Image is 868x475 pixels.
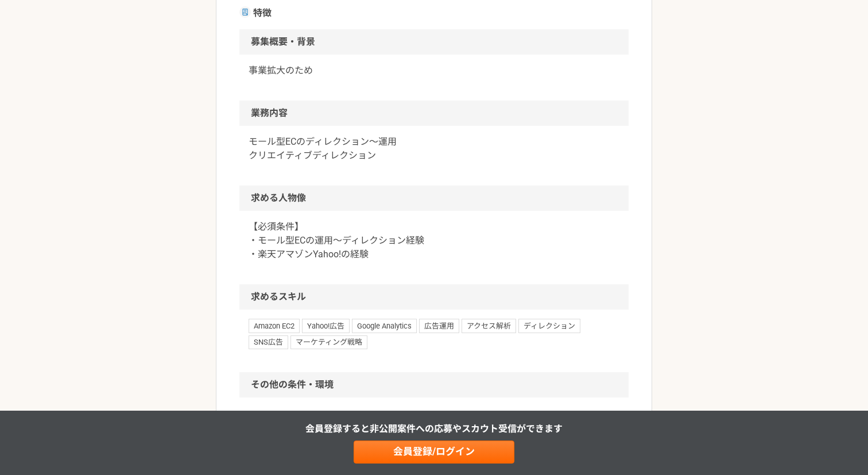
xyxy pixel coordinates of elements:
[352,319,417,333] span: Google Analytics
[249,64,619,78] p: 事業拡大のため
[239,29,629,55] h2: 募集概要・背景
[239,186,629,211] h2: 求める人物像
[354,441,514,464] a: 会員登録/ログイン
[518,319,580,333] span: ディレクション
[302,319,350,333] span: Yahoo!広告
[249,319,300,333] span: Amazon EC2
[305,422,563,436] p: 会員登録すると非公開案件への応募やスカウト受信ができます
[239,284,629,310] h2: 求めるスキル
[239,372,629,397] h2: その他の条件・環境
[242,9,249,16] img: ico_document-aa10cc69.svg
[253,6,334,20] span: 特徴
[462,319,516,333] span: アクセス解析
[290,335,367,349] span: マーケティング戦略
[419,319,459,333] span: 広告運用
[249,335,288,349] span: SNS広告
[239,101,629,126] h2: 業務内容
[249,220,619,261] p: 【必須条件】 ・モール型ECの運用～ディレクション経験 ・楽天アマゾンYahoo!の経験
[249,135,619,163] p: モール型ECのディレクション～運用 クリエイティブディレクション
